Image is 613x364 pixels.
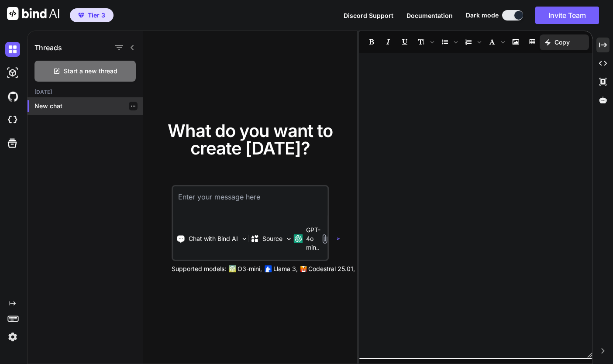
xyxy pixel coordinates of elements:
[34,102,143,110] p: New chat
[28,89,143,96] h2: [DATE]
[34,42,62,53] h1: Threads
[306,226,320,252] p: GPT-4o min..
[168,120,333,159] span: What do you want to create [DATE]?
[380,34,396,49] span: Italic
[344,11,393,20] button: Discord Support
[5,89,20,104] img: githubDark
[437,34,460,49] span: Insert Unordered List
[406,11,453,20] button: Documentation
[262,234,282,243] p: Source
[78,13,84,18] img: premium
[229,265,236,272] img: GPT-4
[413,34,436,49] span: Font size
[5,65,20,80] img: darkAi-studio
[364,34,379,49] span: Bold
[5,42,20,57] img: darkChat
[265,265,272,272] img: Llama2
[406,12,453,19] span: Documentation
[70,8,114,22] button: premiumTier 3
[241,235,248,243] img: Pick Tools
[344,12,393,19] span: Discord Support
[320,234,330,244] img: attachment
[308,264,355,273] p: Codestral 25.01,
[238,264,262,273] p: O3-mini,
[7,7,59,20] img: Bind AI
[484,34,507,49] span: Font family
[466,11,499,20] span: Dark mode
[273,264,298,273] p: Llama 3,
[397,34,413,49] span: Underline
[285,235,293,243] img: Pick Models
[88,11,105,20] span: Tier 3
[64,67,117,76] span: Start a new thread
[300,266,306,272] img: Mistral-AI
[5,113,20,127] img: cloudideIcon
[554,38,570,47] p: Copy
[508,34,523,49] span: Insert Image
[294,234,303,243] img: GPT-4o mini
[172,264,226,273] p: Supported models:
[524,34,540,49] span: Insert table
[189,234,238,243] p: Chat with Bind AI
[5,330,20,344] img: settings
[461,34,483,49] span: Insert Ordered List
[337,237,340,240] img: icon
[535,7,599,24] button: Invite Team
